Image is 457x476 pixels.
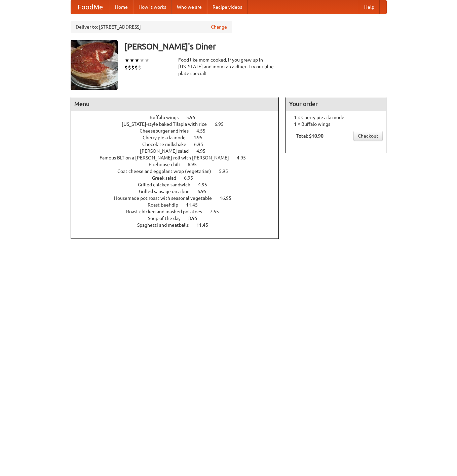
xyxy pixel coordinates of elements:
[143,135,215,140] a: Cherry pie a la mode 4.95
[135,64,138,71] li: $
[140,148,195,154] span: [PERSON_NAME] salad
[131,64,135,71] li: $
[210,209,226,214] span: 7.55
[135,57,140,64] li: ★
[71,21,232,33] div: Deliver to: [STREET_ADDRESS]
[124,40,387,53] h3: [PERSON_NAME]'s Diner
[188,162,203,167] span: 6.95
[140,128,218,134] a: Cheeseburger and fries 4.55
[186,202,204,208] span: 11.45
[140,128,195,134] span: Cheeseburger and fries
[114,195,244,201] a: Housemade pot roast with seasonal vegetable 16.95
[133,0,172,14] a: How it works
[148,202,185,208] span: Roast beef dip
[142,142,216,147] a: Chocolate milkshake 6.95
[215,121,230,127] span: 6.95
[100,155,236,160] span: Famous BLT on a [PERSON_NAME] roll with [PERSON_NAME]
[128,64,131,71] li: $
[150,115,208,120] a: Buffalo wings 5.95
[359,0,380,14] a: Help
[100,155,258,160] a: Famous BLT on a [PERSON_NAME] roll with [PERSON_NAME] 4.95
[137,222,221,228] a: Spaghetti and meatballs 11.45
[286,97,386,111] h4: Your order
[117,169,240,174] a: Goat cheese and eggplant wrap (vegetarian) 5.95
[117,169,218,174] span: Goat cheese and eggplant wrap (vegetarian)
[140,148,218,154] a: [PERSON_NAME] salad 4.95
[237,155,253,160] span: 4.95
[296,133,323,139] b: Total: $10.90
[220,195,238,201] span: 16.95
[194,142,210,147] span: 6.95
[149,162,209,167] a: Firehouse chili 6.95
[139,189,219,194] a: Grilled sausage on a bun 6.95
[126,209,209,214] span: Roast chicken and mashed potatoes
[124,57,129,64] li: ★
[142,142,193,147] span: Chocolate milkshake
[140,57,145,64] li: ★
[71,0,110,14] a: FoodMe
[129,57,135,64] li: ★
[138,182,197,187] span: Grilled chicken sandwich
[196,222,215,228] span: 11.45
[152,175,205,181] a: Greek salad 6.95
[139,189,196,194] span: Grilled sausage on a bun
[178,57,279,77] div: Food like mom cooked, if you grew up in [US_STATE] and mom ran a diner. Try our blue plate special!
[137,222,195,228] span: Spaghetti and meatballs
[207,0,247,14] a: Recipe videos
[114,195,219,201] span: Housemade pot roast with seasonal vegetable
[289,114,383,121] li: 1 × Cherry pie a la mode
[198,182,214,187] span: 4.95
[148,216,210,221] a: Soup of the day 8.95
[71,97,279,111] h4: Menu
[143,135,192,140] span: Cherry pie a la mode
[353,131,383,141] a: Checkout
[126,209,231,214] a: Roast chicken and mashed potatoes 7.55
[150,115,185,120] span: Buffalo wings
[122,121,214,127] span: [US_STATE]-style baked Tilapia with rice
[138,64,141,71] li: $
[124,64,128,71] li: $
[289,121,383,127] li: 1 × Buffalo wings
[196,148,212,154] span: 4.95
[138,182,220,187] a: Grilled chicken sandwich 4.95
[110,0,133,14] a: Home
[188,216,204,221] span: 8.95
[148,216,187,221] span: Soup of the day
[219,169,235,174] span: 5.95
[197,189,213,194] span: 6.95
[148,202,210,208] a: Roast beef dip 11.45
[149,162,187,167] span: Firehouse chili
[211,24,227,30] a: Change
[184,175,200,181] span: 6.95
[122,121,236,127] a: [US_STATE]-style baked Tilapia with rice 6.95
[71,40,118,90] img: angular.jpg
[172,0,207,14] a: Who we are
[152,175,183,181] span: Greek salad
[186,115,202,120] span: 5.95
[193,135,209,140] span: 4.95
[145,57,150,64] li: ★
[196,128,212,134] span: 4.55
